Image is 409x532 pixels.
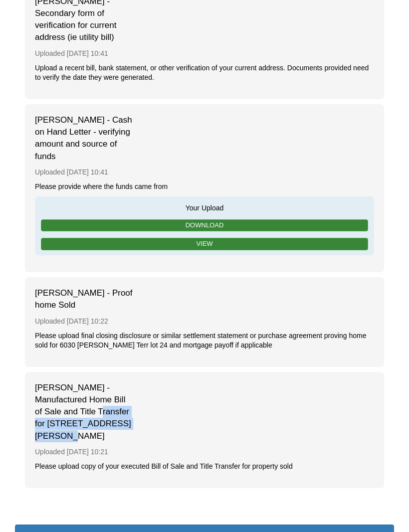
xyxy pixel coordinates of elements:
[35,288,135,312] span: [PERSON_NAME] - Proof home Sold
[35,443,374,462] div: Uploaded [DATE] 10:21
[35,44,374,64] div: Uploaded [DATE] 10:41
[40,202,369,213] span: Your Upload
[41,220,368,232] a: Download
[35,332,374,351] div: Please upload final closing disclosure or similar settlement statement or purchase agreement prov...
[35,462,374,472] div: Please upload copy of your executed Bill of Sale and Title Transfer for property sold
[35,382,135,443] span: [PERSON_NAME] - Manufactured Home Bill of Sale and Title Transfer for [STREET_ADDRESS][PERSON_NAME]
[35,182,374,192] div: Please provide where the funds came from
[35,64,374,83] div: Upload a recent bill, bank statement, or other verification of your current address. Documents pr...
[35,163,374,182] div: Uploaded [DATE] 10:41
[35,312,374,332] div: Uploaded [DATE] 10:22
[35,115,135,163] span: [PERSON_NAME] - Cash on Hand Letter - verifying amount and source of funds
[41,238,368,251] a: View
